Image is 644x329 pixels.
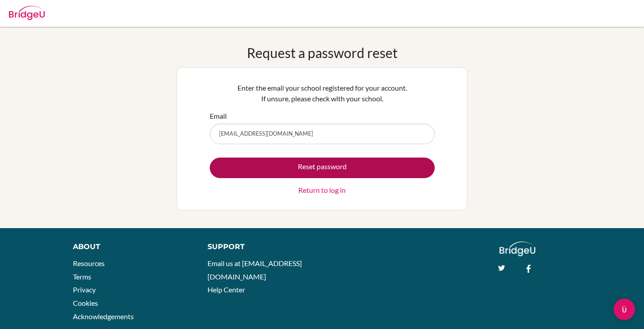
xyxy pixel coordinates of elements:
[73,299,98,307] a: Cookies
[208,242,313,252] div: Support
[208,285,245,294] a: Help Center
[73,242,187,252] div: About
[210,111,227,121] label: Email
[208,259,302,281] a: Email us at [EMAIL_ADDRESS][DOMAIN_NAME]
[73,272,91,281] a: Terms
[9,6,45,20] img: Bridge-U
[500,242,536,256] img: logo_white@2x-f4f0deed5e89b7ecb1c2cc34c3e3d731f90f0f143d5ea2071677605dd97b5244.png
[247,45,398,61] h1: Request a password reset
[614,299,635,320] div: Open Intercom Messenger
[210,83,435,104] p: Enter the email your school registered for your account. If unsure, please check with your school.
[210,158,435,178] button: Reset password
[73,312,134,321] a: Acknowledgements
[73,285,96,294] a: Privacy
[298,185,346,196] a: Return to log in
[73,259,105,267] a: Resources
